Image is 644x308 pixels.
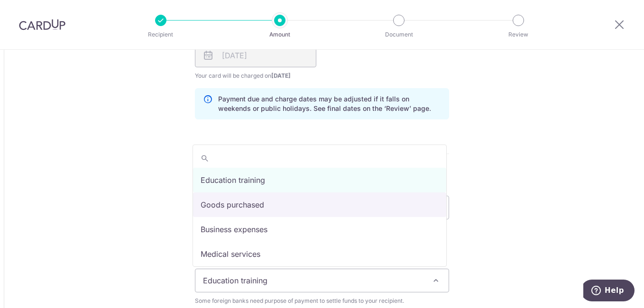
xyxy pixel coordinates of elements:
li: Medical services [193,242,446,266]
span: Education training [195,269,449,292]
li: Education training [193,168,446,192]
img: CardUp [19,19,65,30]
p: Document [364,30,434,39]
p: Recipient [126,30,196,39]
span: [DATE] [271,72,291,79]
p: Review [483,30,553,39]
div: Some foreign banks need purpose of payment to settle funds to your recipient. [195,296,449,306]
li: Business expenses [193,217,446,242]
iframe: Opens a widget where you can find more information [583,280,635,303]
span: Your card will be charged on [195,71,316,81]
p: Payment due and charge dates may be adjusted if it falls on weekends or public holidays. See fina... [218,94,441,113]
span: Education training [195,269,449,292]
li: Goods purchased [193,192,446,217]
p: Amount [245,30,315,39]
